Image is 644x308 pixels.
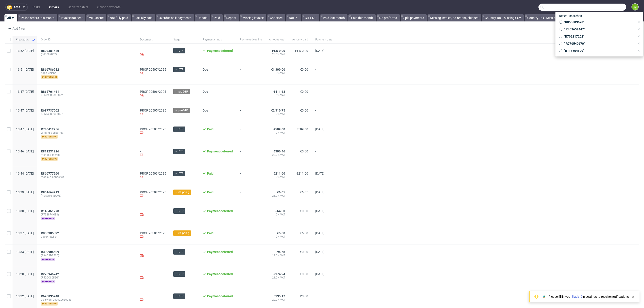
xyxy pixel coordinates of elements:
span: go_swag_287920686283 [41,298,133,302]
span: - [240,49,262,57]
span: - [240,109,262,116]
span: €0.00 [300,109,308,112]
a: All [4,14,17,21]
a: Tasks [30,4,43,11]
a: Unpaid [195,14,210,21]
a: PROF 20504/2025 [140,127,166,131]
span: 23.0% VAT [269,153,285,157]
span: R811231326 [41,150,59,153]
span: → DTP [175,49,184,53]
span: [DATE] [315,190,324,194]
span: €174.24 [273,272,285,276]
div: - [140,150,166,157]
span: (F752974H88) [41,213,133,216]
a: R030305522 [41,231,60,235]
span: - [240,190,262,198]
span: 13:44 [DATE] [16,172,34,175]
span: 13:46 [DATE] [16,150,34,153]
span: → DTP [175,294,184,298]
span: 0% VAT [269,112,285,116]
span: 13:37 [DATE] [16,231,34,235]
span: [DATE] [315,209,324,213]
div: Please fill in your in settings to receive notifications [549,294,629,299]
span: €6.05 [300,190,308,194]
a: PROF 20501/2025 [140,231,166,235]
span: 21.0% VAT [269,276,285,279]
div: Add filter [6,25,26,32]
span: "R702217252" [562,34,635,39]
span: R868761461 [41,90,59,93]
span: £0.00 [300,294,308,298]
span: 13:22 [DATE] [16,294,34,298]
span: Paid [207,190,214,194]
span: → Shipping [175,190,189,194]
a: Paid this month [348,14,376,21]
span: Payment deferred [207,49,233,53]
a: PROF 20506/2025 [140,90,166,93]
span: €0.00 [300,209,308,213]
span: Payment status [203,38,233,42]
a: R866786982 [41,68,60,71]
span: [DATE] [315,172,324,175]
span: €5.00 [300,231,308,235]
span: R866786982 [41,68,59,71]
span: 23.0% VAT [269,53,285,56]
span: 13:52 [DATE] [16,49,34,53]
span: - [240,209,262,220]
span: R866777260 [41,172,59,175]
a: R811231326 [41,150,60,153]
a: R866777260 [41,172,60,175]
span: Amount paid [292,38,308,42]
span: €0.00 [300,250,308,254]
button: ama [5,4,28,11]
span: → Shipping [175,231,189,235]
a: PROF 20507/2025 [140,68,166,71]
a: R620835248 [41,294,60,298]
div: - [140,272,166,280]
span: - [315,150,332,161]
span: Payment deferred [207,150,233,153]
span: KEMIX_CF006892 [41,93,133,97]
span: R399985509 [41,250,59,254]
span: → DTP [175,127,184,131]
img: Slack [542,294,546,299]
span: €1,300.00 [271,68,285,71]
span: winand_bonzol_gbr [41,131,133,135]
a: Not fully paid [107,14,131,21]
a: R780412956 [41,127,60,131]
span: 13:34 [DATE] [16,250,34,254]
a: PROF 20505/2025 [140,109,166,112]
a: Partially paid [132,14,155,21]
div: - [140,294,166,302]
span: express [41,217,55,220]
a: Missing invoice [240,14,266,21]
span: €509.60 [297,127,308,131]
a: Online payments [95,4,123,11]
span: €396.46 [273,150,285,153]
a: No proforma [377,14,400,21]
span: papa_chiche [41,71,133,75]
span: €6.05 [277,190,285,194]
a: Overdue split payments [156,14,194,21]
span: 0% VAT [269,175,285,179]
div: - [140,250,166,258]
span: R140451278 [41,209,59,213]
span: - [240,127,262,139]
a: PROF 20502/2025 [140,190,166,194]
span: R030305522 [41,231,59,235]
span: Created at [16,38,30,42]
span: €95.68 [275,250,285,254]
a: Paid [211,14,223,21]
span: 13:38 [DATE] [16,209,34,213]
div: - [140,49,166,57]
span: ama [14,6,20,9]
div: - [140,209,166,217]
span: [DATE] [315,250,324,254]
span: €509.60 [273,127,285,131]
span: 0% VAT [269,235,285,238]
span: → DTP [175,68,184,72]
a: R637737002 [41,109,60,112]
span: 13:47 [DATE] [16,109,34,112]
span: - [240,272,262,283]
span: 13:28 [DATE] [16,272,34,276]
